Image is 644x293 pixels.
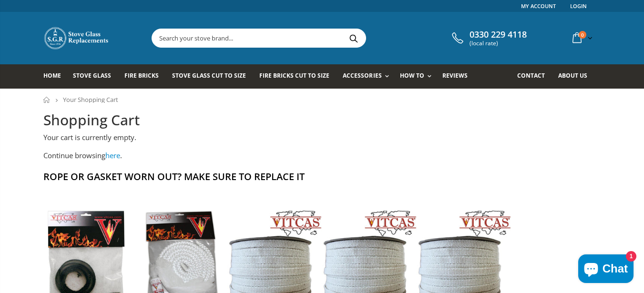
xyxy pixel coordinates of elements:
[43,71,61,80] span: Home
[569,29,594,47] a: 0
[442,64,475,89] a: Reviews
[152,29,472,47] input: Search your stove brand...
[43,64,68,89] a: Home
[172,71,246,80] span: Stove Glass Cut To Size
[124,71,159,80] span: Fire Bricks
[579,31,586,39] span: 0
[124,64,166,89] a: Fire Bricks
[517,64,552,89] a: Contact
[558,71,587,80] span: About us
[43,132,601,143] p: Your cart is currently empty.
[43,111,601,130] h2: Shopping Cart
[172,64,253,89] a: Stove Glass Cut To Size
[73,64,118,89] a: Stove Glass
[63,95,118,104] span: Your Shopping Cart
[73,71,111,80] span: Stove Glass
[470,30,527,40] span: 0330 229 4118
[105,151,120,160] a: here
[343,71,381,80] span: Accessories
[343,64,393,89] a: Accessories
[442,71,468,80] span: Reviews
[43,26,110,50] img: Stove Glass Replacement
[400,71,424,80] span: How To
[259,71,329,80] span: Fire Bricks Cut To Size
[558,64,594,89] a: About us
[450,30,527,47] a: 0330 229 4118 (local rate)
[259,64,337,89] a: Fire Bricks Cut To Size
[470,40,527,47] span: (local rate)
[575,254,636,285] inbox-online-store-chat: Shopify online store chat
[343,29,365,47] button: Search
[517,71,545,80] span: Contact
[400,64,436,89] a: How To
[43,170,601,183] h2: Rope Or Gasket Worn Out? Make Sure To Replace It
[43,97,51,103] a: Home
[43,150,601,161] p: Continue browsing .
